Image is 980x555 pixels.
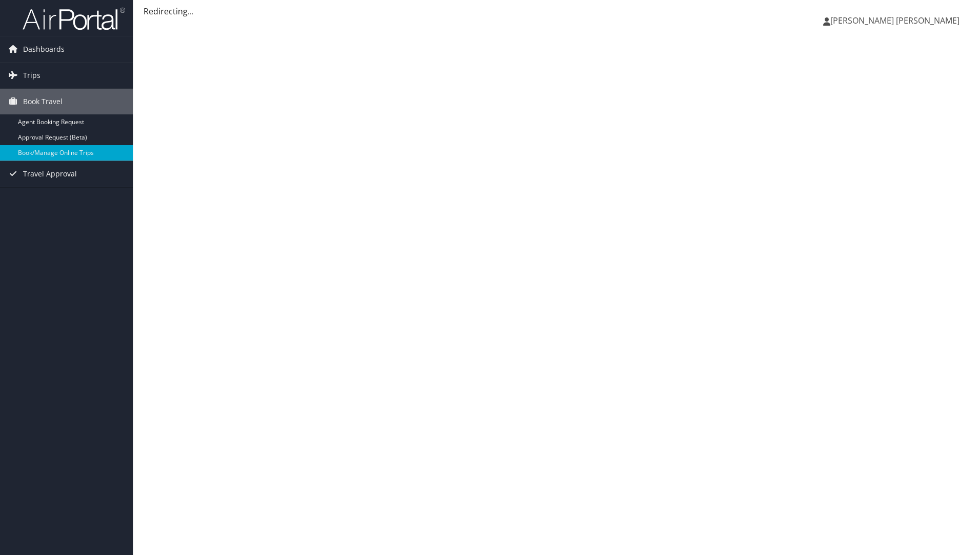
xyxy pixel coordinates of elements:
span: [PERSON_NAME] [PERSON_NAME] [830,15,959,26]
span: Book Travel [23,89,63,114]
div: Redirecting... [144,5,970,17]
span: Dashboards [23,36,65,62]
img: airportal-logo.png [23,7,125,31]
span: Trips [23,63,40,88]
span: Travel Approval [23,161,77,187]
a: [PERSON_NAME] [PERSON_NAME] [823,5,970,36]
